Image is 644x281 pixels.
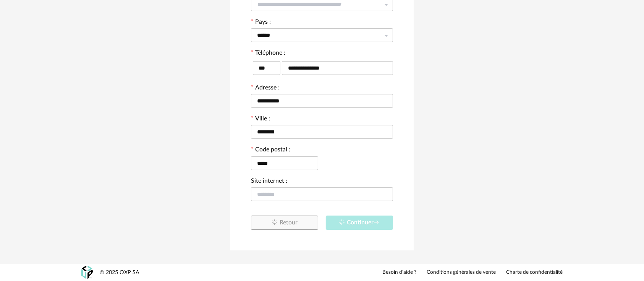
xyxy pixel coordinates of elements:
div: © 2025 OXP SA [100,269,139,276]
label: Adresse : [251,85,280,93]
label: Site internet : [251,178,287,186]
label: Ville : [251,116,270,123]
img: OXP [81,266,93,279]
a: Besoin d'aide ? [382,269,416,276]
label: Code postal : [251,147,290,154]
a: Conditions générales de vente [427,269,496,276]
a: Charte de confidentialité [506,269,563,276]
label: Téléphone : [251,50,285,58]
label: Pays : [251,19,271,27]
